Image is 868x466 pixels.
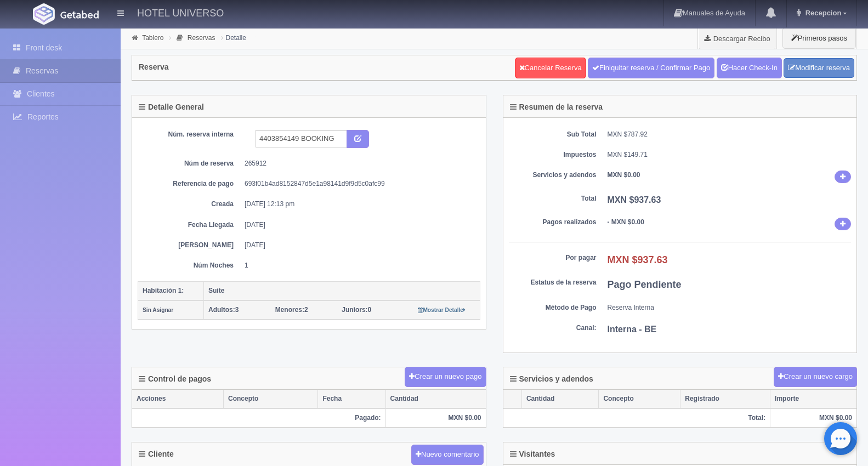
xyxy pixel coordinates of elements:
dd: 693f01b4ad8152847d5e1a98141d9f9d5c0afc99 [245,179,472,189]
th: Suite [204,281,480,300]
h4: Visitantes [510,450,555,458]
dd: [DATE] [245,241,472,250]
b: Habitación 1: [143,287,184,294]
strong: Juniors: [342,306,367,314]
dt: Total [509,194,597,203]
h4: HOTEL UNIVERSO [137,5,224,19]
strong: Adultos: [208,306,235,314]
li: Detalle [218,32,249,43]
dt: Fecha Llegada [146,220,234,230]
span: Recepcion [803,9,842,17]
dd: [DATE] [245,220,472,230]
dd: [DATE] 12:13 pm [245,200,472,209]
a: Finiquitar reserva / Confirmar Pago [588,58,714,78]
th: Cantidad [385,390,485,408]
b: Interna - BE [608,325,657,334]
dt: Canal: [509,323,597,333]
dd: MXN $149.71 [608,150,852,160]
small: Sin Asignar [143,307,173,313]
span: 3 [208,306,239,314]
dt: Estatus de la reserva [509,278,597,287]
span: 2 [275,306,308,314]
th: MXN $0.00 [770,408,856,428]
h4: Servicios y adendos [510,375,593,383]
dt: Método de Pago [509,303,597,312]
dd: 265912 [245,159,472,168]
dt: Núm. reserva interna [146,130,234,139]
dt: Referencia de pago [146,179,234,189]
th: Importe [770,390,856,408]
dt: Servicios y adendos [509,171,597,180]
button: Crear un nuevo cargo [774,367,857,387]
button: Crear un nuevo pago [405,367,486,387]
img: Getabed [33,3,55,25]
a: Modificar reserva [784,58,854,78]
h4: Cliente [139,450,174,458]
h4: Reserva [139,63,169,71]
strong: Menores: [275,306,304,314]
a: Descargar Recibo [698,27,776,49]
dd: Reserva Interna [608,303,852,312]
dt: Núm Noches [146,261,234,270]
b: MXN $0.00 [608,171,640,179]
a: Reservas [188,34,215,42]
dt: Sub Total [509,130,597,139]
b: MXN $937.63 [608,195,661,204]
th: Concepto [599,390,680,408]
dt: Creada [146,200,234,209]
th: Concepto [223,390,317,408]
button: Primeros pasos [782,27,856,49]
th: Fecha [318,390,385,408]
b: Pago Pendiente [608,279,682,290]
img: Getabed [60,10,99,19]
dt: Núm de reserva [146,159,234,168]
h4: Detalle General [139,103,204,111]
dd: 1 [245,261,472,270]
a: Hacer Check-In [717,58,782,78]
span: 0 [342,306,371,314]
th: Pagado: [132,408,385,428]
dt: Por pagar [509,253,597,263]
th: Acciones [132,390,223,408]
th: Cantidad [521,390,599,408]
button: Nuevo comentario [411,445,484,465]
dd: MXN $787.92 [608,130,852,139]
th: Total: [503,408,770,428]
th: MXN $0.00 [385,408,485,428]
dt: Impuestos [509,150,597,160]
a: Cancelar Reserva [515,58,586,78]
a: Mostrar Detalle [418,306,466,314]
dt: [PERSON_NAME] [146,241,234,250]
th: Registrado [680,390,770,408]
b: MXN $937.63 [608,254,668,265]
h4: Resumen de la reserva [510,103,603,111]
a: Tablero [142,34,163,42]
small: Mostrar Detalle [418,307,466,313]
h4: Control de pagos [139,375,211,383]
b: - MXN $0.00 [608,218,644,226]
dt: Pagos realizados [509,218,597,227]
